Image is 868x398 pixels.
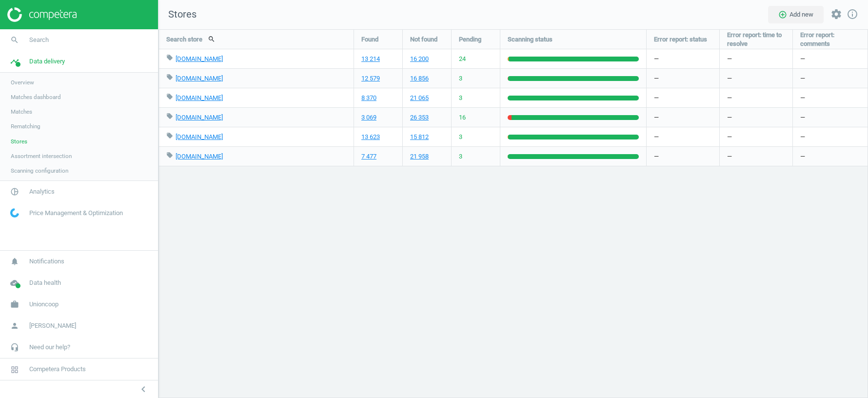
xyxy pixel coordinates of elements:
[5,182,24,201] i: pie_chart_outlined
[11,79,34,86] span: Overview
[459,74,462,83] span: 3
[361,113,376,122] a: 3 069
[202,31,221,47] button: search
[29,279,61,287] span: Data health
[176,114,223,121] a: [DOMAIN_NAME]
[793,49,868,68] div: —
[459,55,466,63] span: 24
[131,383,156,396] button: chevron_left
[29,300,59,309] span: Unioncoop
[11,138,27,145] span: Stores
[361,35,378,44] span: Found
[11,152,72,160] span: Assortment intersection
[5,52,24,71] i: timeline
[793,69,868,88] div: —
[158,8,197,21] span: Stores
[647,108,719,127] div: —
[138,383,149,395] i: chevron_left
[647,147,719,166] div: —
[5,295,24,314] i: work
[847,8,858,21] a: info_outline
[768,6,824,23] button: add_circle_outlineAdd new
[176,153,223,160] a: [DOMAIN_NAME]
[11,93,61,101] span: Matches dashboard
[29,209,123,218] span: Price Management & Optimization
[166,113,173,119] i: local_offer
[11,122,40,130] span: Rematching
[727,113,732,122] span: —
[166,132,173,139] i: local_offer
[29,57,65,66] span: Data delivery
[727,55,732,63] span: —
[793,127,868,146] div: —
[459,133,462,141] span: 3
[5,338,24,357] i: headset_mic
[793,147,868,166] div: —
[410,133,429,141] a: 15 812
[459,35,481,44] span: Pending
[176,94,223,101] a: [DOMAIN_NAME]
[10,208,19,218] img: wGWNvw8QSZomAAAAABJRU5ErkJggg==
[830,8,842,20] i: settings
[29,187,55,196] span: Analytics
[410,94,429,102] a: 21 065
[778,10,787,19] i: add_circle_outline
[166,54,173,61] i: local_offer
[727,74,732,83] span: —
[410,152,429,161] a: 21 958
[29,36,49,44] span: Search
[5,31,24,49] i: search
[459,113,466,122] span: 16
[166,93,173,100] i: local_offer
[727,31,785,48] span: Error report: time to resolve
[847,8,858,20] i: info_outline
[727,152,732,161] span: —
[166,152,173,159] i: local_offer
[410,74,429,83] a: 16 856
[29,365,86,374] span: Competera Products
[361,152,376,161] a: 7 477
[11,167,68,175] span: Scanning configuration
[29,321,76,330] span: [PERSON_NAME]
[727,94,732,102] span: —
[361,94,376,102] a: 8 370
[166,74,173,80] i: local_offer
[647,49,719,68] div: —
[793,108,868,127] div: —
[647,88,719,107] div: —
[29,343,70,352] span: Need our help?
[5,317,24,335] i: person
[793,88,868,107] div: —
[826,4,847,25] button: settings
[410,113,429,122] a: 26 353
[159,30,354,49] div: Search store
[727,133,732,141] span: —
[654,35,707,44] span: Error report: status
[647,127,719,146] div: —
[800,31,861,48] span: Error report: comments
[459,152,462,161] span: 3
[410,35,437,44] span: Not found
[176,133,223,140] a: [DOMAIN_NAME]
[361,74,380,83] a: 12 579
[410,55,429,63] a: 16 200
[11,108,32,116] span: Matches
[29,257,64,266] span: Notifications
[5,274,24,292] i: cloud_done
[361,55,380,63] a: 13 214
[647,69,719,88] div: —
[7,7,77,22] img: ajHJNr6hYgQAAAAASUVORK5CYII=
[176,75,223,82] a: [DOMAIN_NAME]
[361,133,380,141] a: 13 623
[459,94,462,102] span: 3
[5,252,24,271] i: notifications
[176,55,223,62] a: [DOMAIN_NAME]
[508,35,552,44] span: Scanning status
